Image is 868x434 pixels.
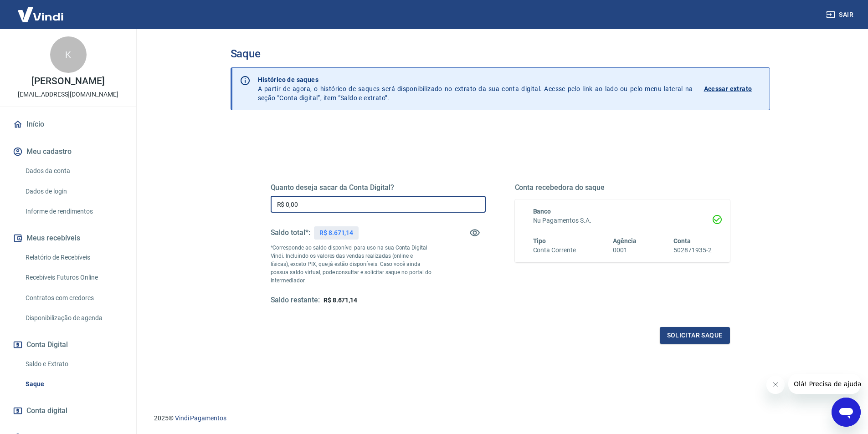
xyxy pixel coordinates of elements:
[11,228,125,248] button: Meus recebíveis
[673,237,691,245] span: Conta
[22,375,125,393] a: Saque
[673,245,711,255] h6: 502871935-2
[18,90,118,99] p: [EMAIL_ADDRESS][DOMAIN_NAME]
[22,309,125,327] a: Disponibilização de agenda
[11,114,125,134] a: Início
[22,355,125,373] a: Saldo e Extrato
[613,245,637,255] h6: 0001
[788,374,861,394] iframe: Mensagem da empresa
[258,75,693,84] p: Histórico de saques
[766,376,785,394] iframe: Fechar mensagem
[11,0,70,28] img: Vindi
[22,162,125,180] a: Dados da conta
[613,237,637,245] span: Agência
[271,244,432,285] p: *Corresponde ao saldo disponível para uso na sua Conta Digital Vindi. Incluindo os valores das ve...
[5,6,77,14] span: Olá! Precisa de ajuda?
[515,183,730,192] h5: Conta recebedora do saque
[11,401,125,421] a: Conta digital
[31,77,104,86] p: [PERSON_NAME]
[660,327,730,344] button: Solicitar saque
[319,228,353,238] p: R$ 8.671,14
[533,237,546,245] span: Tipo
[231,47,770,60] h3: Saque
[22,182,125,201] a: Dados de login
[11,335,125,355] button: Conta Digital
[824,6,857,23] button: Sair
[704,75,762,102] a: Acessar extrato
[832,398,861,427] iframe: Botão para abrir a janela de mensagens
[22,248,125,267] a: Relatório de Recebíveis
[175,414,226,422] a: Vindi Pagamentos
[154,414,846,423] p: 2025 ©
[324,296,357,304] span: R$ 8.671,14
[271,228,310,237] h5: Saldo total*:
[258,75,693,102] p: A partir de agora, o histórico de saques será disponibilizado no extrato da sua conta digital. Ac...
[271,296,320,305] h5: Saldo restante:
[22,268,125,287] a: Recebíveis Futuros Online
[22,202,125,221] a: Informe de rendimentos
[50,36,87,73] div: K
[533,245,576,255] h6: Conta Corrente
[22,289,125,307] a: Contratos com credores
[533,216,712,225] h6: Nu Pagamentos S.A.
[26,404,67,417] span: Conta digital
[704,84,752,93] p: Acessar extrato
[533,208,551,215] span: Banco
[271,183,486,192] h5: Quanto deseja sacar da Conta Digital?
[11,142,125,162] button: Meu cadastro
